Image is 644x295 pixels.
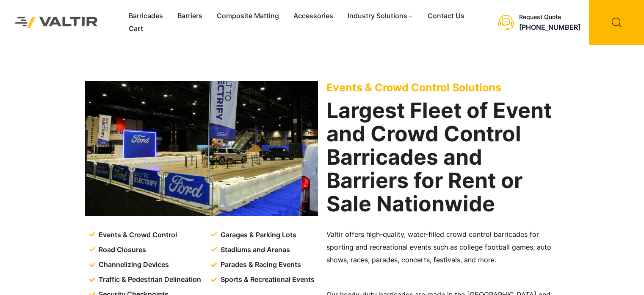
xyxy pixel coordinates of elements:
[326,81,559,94] p: Events & Crowd Control Solutions
[218,229,296,242] span: Garages & Parking Lots
[210,10,286,22] a: Composite Matting
[6,8,107,37] img: Valtir Rentals
[122,10,170,22] a: Barricades
[218,273,315,286] span: Sports & Recreational Events
[97,229,177,242] span: Events & Crowd Control
[286,10,340,22] a: Accessories
[326,228,559,267] p: Valtir offers high-quality, water-filled crowd control barricades for sporting and recreational e...
[97,258,169,271] span: Channelizing Devices
[519,23,580,31] a: [PHONE_NUMBER]
[97,273,201,286] span: Traffic & Pedestrian Delineation
[326,99,559,216] h2: Largest Fleet of Event and Crowd Control Barricades and Barriers for Rent or Sale Nationwide
[519,14,580,21] div: Request Quote
[340,10,420,22] a: Industry Solutions
[97,244,146,256] span: Road Closures
[122,22,150,35] a: Cart
[218,244,290,256] span: Stadiums and Arenas
[170,10,210,22] a: Barriers
[420,10,472,22] a: Contact Us
[218,258,301,271] span: Parades & Racing Events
